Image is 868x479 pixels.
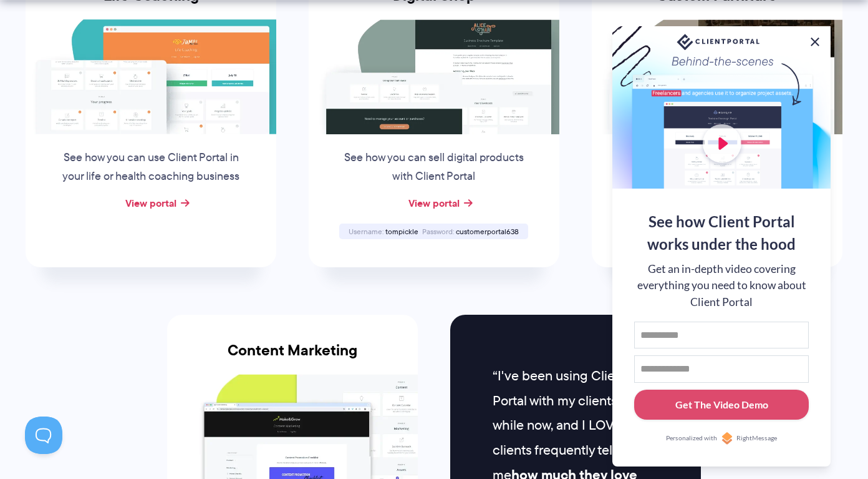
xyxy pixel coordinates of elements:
[339,149,529,186] p: See how you can sell digital products with Client Portal
[634,432,809,445] a: Personalized withRightMessage
[456,226,519,237] span: customerportal638
[736,433,777,443] span: RightMessage
[125,195,176,210] a: View portal
[385,226,418,237] span: tompickle
[167,342,418,374] h3: Content Marketing
[56,149,246,186] p: See how you can use Client Portal in your life or health coaching business
[634,390,809,420] button: Get The Video Demo
[721,432,733,445] img: Personalized with RightMessage
[408,195,460,210] a: View portal
[422,226,454,237] span: Password
[675,397,768,412] div: Get The Video Demo
[666,433,717,443] span: Personalized with
[349,226,383,237] span: Username
[634,210,809,255] div: See how Client Portal works under the hood
[25,417,62,454] iframe: Toggle Customer Support
[634,261,809,310] div: Get an in-depth video covering everything you need to know about Client Portal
